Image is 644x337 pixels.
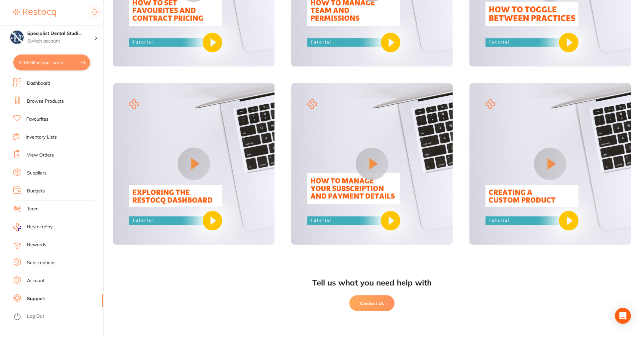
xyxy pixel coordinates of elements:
div: Tell us what you need help with [113,278,631,287]
a: Contact Us [113,295,631,311]
a: Favourites [26,116,49,123]
img: Video 11 [291,83,453,245]
a: Suppliers [27,170,47,176]
a: RestocqPay [13,223,53,231]
img: Specialist Dental Studio [10,31,24,44]
img: Video 12 [469,83,631,245]
h4: Specialist Dental Studio [27,30,94,37]
button: $166.68 in your order [13,55,90,70]
button: Log Out [13,311,101,322]
span: RestocqPay [27,224,53,230]
a: Restocq Logo [13,5,56,20]
a: Log Out [27,313,44,320]
a: Subscriptions [27,260,55,266]
a: Inventory Lists [26,134,57,141]
a: Budgets [27,188,45,194]
img: RestocqPay [13,223,21,231]
img: Video 10 [113,83,274,245]
a: Dashboard [27,80,50,87]
img: Restocq Logo [13,9,56,17]
button: Contact Us [349,295,394,311]
a: View Orders [27,152,54,159]
a: Support [27,295,45,302]
a: Rewards [27,242,46,248]
p: Switch account [27,38,94,45]
a: Browse Products [27,98,64,105]
a: Team [27,206,39,212]
a: Account [27,278,45,284]
div: Open Intercom Messenger [615,308,631,324]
